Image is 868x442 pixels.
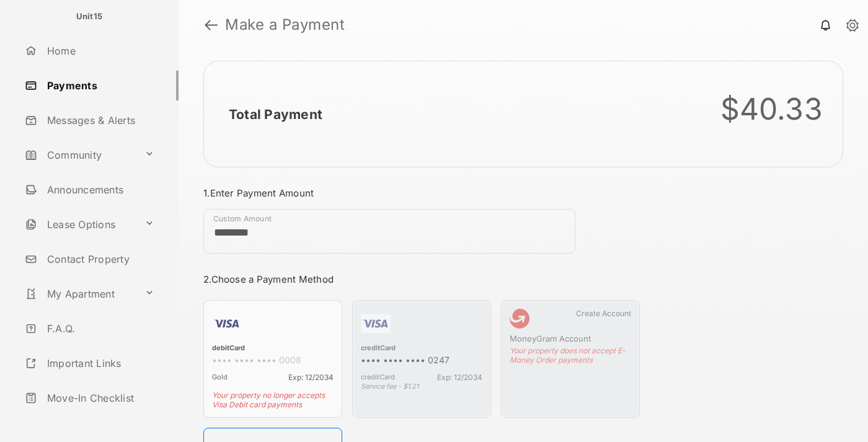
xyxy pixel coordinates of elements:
[361,382,482,391] div: Service fee - $1.21
[20,105,179,135] a: Messages & Alerts
[20,279,139,309] a: My Apartment
[352,300,491,418] div: creditCard•••• •••• •••• 0247creditCardExp: 12/2034Service fee - $1.21
[20,244,179,274] a: Contact Property
[20,36,179,66] a: Home
[20,314,179,343] a: F.A.Q.
[437,373,482,382] span: Exp: 12/2034
[361,355,482,368] div: •••• •••• •••• 0247
[203,187,640,199] h3: 1. Enter Payment Amount
[361,373,395,382] span: creditCard
[203,273,640,285] h3: 2. Choose a Payment Method
[76,11,103,23] p: Unit15
[229,107,322,122] h2: Total Payment
[20,348,159,378] a: Important Links
[20,140,139,170] a: Community
[20,175,179,205] a: Announcements
[225,17,345,32] strong: Make a Payment
[20,210,139,239] a: Lease Options
[20,383,179,413] a: Move-In Checklist
[361,343,482,355] div: creditCard
[20,71,179,100] a: Payments
[720,91,823,127] div: $40.33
